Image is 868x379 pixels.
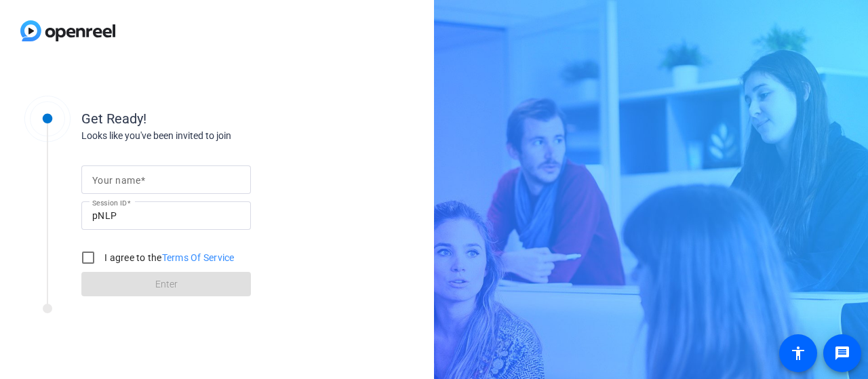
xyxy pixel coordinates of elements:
[81,108,353,129] div: Get Ready!
[92,199,127,207] mat-label: Session ID
[102,251,235,264] label: I agree to the
[790,345,806,361] mat-icon: accessibility
[81,129,353,143] div: Looks like you've been invited to join
[834,345,850,361] mat-icon: message
[162,252,235,263] a: Terms Of Service
[92,175,140,186] mat-label: Your name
